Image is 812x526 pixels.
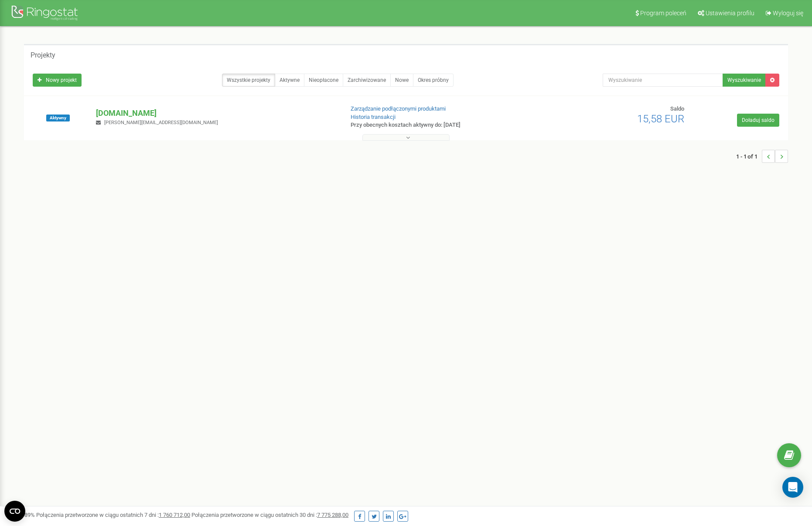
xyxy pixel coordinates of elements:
div: Open Intercom Messenger [782,477,803,498]
p: Przy obecnych kosztach aktywny do: [DATE] [351,121,528,129]
span: Program poleceń [640,10,686,17]
a: Wszystkie projekty [222,74,275,87]
a: Historia transakcji [351,114,396,120]
a: Nowe [390,74,413,87]
nav: ... [736,141,788,172]
span: 15,58 EUR [637,113,684,125]
button: Wyszukiwanie [723,74,766,87]
a: Okres próbny [413,74,454,87]
u: 1 760 712,00 [159,512,190,518]
span: Saldo [670,105,684,112]
a: Zarządzanie podłączonymi produktami [351,105,446,112]
span: [PERSON_NAME][EMAIL_ADDRESS][DOMAIN_NAME] [104,120,218,125]
a: Doładuj saldo [737,114,779,127]
u: 7 775 288,00 [317,512,348,518]
span: Połączenia przetworzone w ciągu ostatnich 30 dni : [191,512,348,518]
a: Nieopłacone [304,74,343,87]
a: Zarchiwizowane [343,74,391,87]
input: Wyszukiwanie [603,74,723,87]
h5: Projekty [31,51,55,59]
a: Aktywne [275,74,304,87]
button: Open CMP widget [4,501,25,522]
span: Aktywny [46,115,70,121]
span: Połączenia przetworzone w ciągu ostatnich 7 dni : [36,512,190,518]
a: Nowy projekt [33,74,82,87]
p: [DOMAIN_NAME] [96,108,336,119]
span: 1 - 1 of 1 [736,150,762,163]
span: Ustawienia profilu [706,10,754,17]
span: Wyloguj się [773,10,803,17]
